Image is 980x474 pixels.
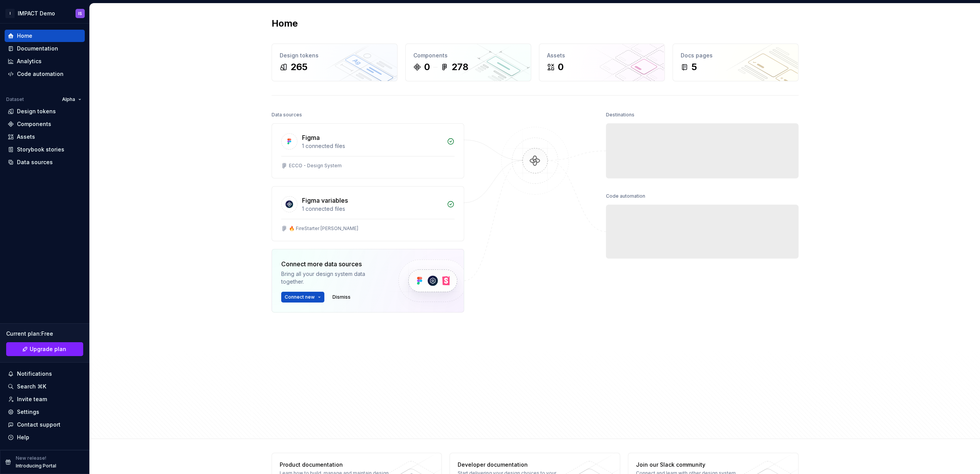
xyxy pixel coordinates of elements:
a: Home [5,30,85,42]
div: Assets [17,133,35,141]
div: Design tokens [17,108,56,115]
div: ECCO - Design System [289,163,342,169]
a: Analytics [5,55,85,67]
a: Code automation [5,68,85,80]
div: Dataset [6,96,24,103]
div: Search ⌘K [17,383,46,390]
div: Home [17,32,32,40]
div: Notifications [17,370,52,378]
a: Assets [5,131,85,143]
div: Code automation [17,70,64,78]
a: Storybook stories [5,143,85,156]
div: Design tokens [280,52,389,59]
a: Invite team [5,393,85,405]
div: Docs pages [681,52,790,59]
button: Notifications [5,368,85,380]
div: Figma [302,133,320,142]
div: 🔥 FireStarter [PERSON_NAME] [289,225,358,232]
span: Alpha [62,96,75,103]
a: Assets0 [539,44,665,81]
div: Storybook stories [17,146,64,153]
div: IS [78,10,82,17]
div: 5 [691,61,697,73]
div: Assets [547,52,657,59]
div: Developer documentation [458,461,570,469]
button: Help [5,431,85,444]
button: IIMPACT DemoIS [2,5,88,22]
button: Contact support [5,419,85,431]
a: Docs pages5 [673,44,799,81]
button: Connect new [281,292,324,303]
a: Data sources [5,156,85,168]
div: 0 [558,61,564,73]
p: Introducing Portal [16,463,56,469]
div: 1 connected files [302,205,442,213]
span: Upgrade plan [30,345,66,353]
div: Settings [17,408,39,416]
p: New release! [16,455,46,461]
a: Figma1 connected filesECCO - Design System [272,123,464,178]
div: Data sources [272,109,302,120]
div: 278 [451,61,468,73]
div: Join our Slack community [636,461,748,469]
div: Help [17,434,29,441]
div: I [5,9,15,18]
a: Design tokens265 [272,44,398,81]
div: Invite team [17,395,47,403]
a: Documentation [5,42,85,55]
div: Product documentation [280,461,392,469]
div: Bring all your design system data together. [281,270,385,286]
button: Search ⌘K [5,380,85,393]
div: Components [17,120,51,128]
div: Code automation [606,191,645,202]
div: Analytics [17,57,42,65]
a: Figma variables1 connected files🔥 FireStarter [PERSON_NAME] [272,186,464,241]
div: Data sources [17,158,53,166]
a: Components [5,118,85,130]
div: Figma variables [302,196,348,205]
span: Dismiss [332,294,351,300]
span: Connect new [285,294,315,300]
div: 265 [290,61,307,73]
div: 1 connected files [302,142,442,150]
a: Upgrade plan [6,342,83,356]
div: 0 [424,61,430,73]
h2: Home [272,17,298,30]
div: Connect more data sources [281,259,385,269]
div: Documentation [17,45,58,52]
div: Components [413,52,523,59]
div: Current plan : Free [6,330,83,338]
a: Design tokens [5,105,85,118]
a: Components0278 [405,44,531,81]
div: Contact support [17,421,60,429]
a: Settings [5,406,85,418]
div: Destinations [606,109,634,120]
button: Alpha [59,94,85,105]
div: IMPACT Demo [18,10,55,17]
button: Dismiss [329,292,354,303]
